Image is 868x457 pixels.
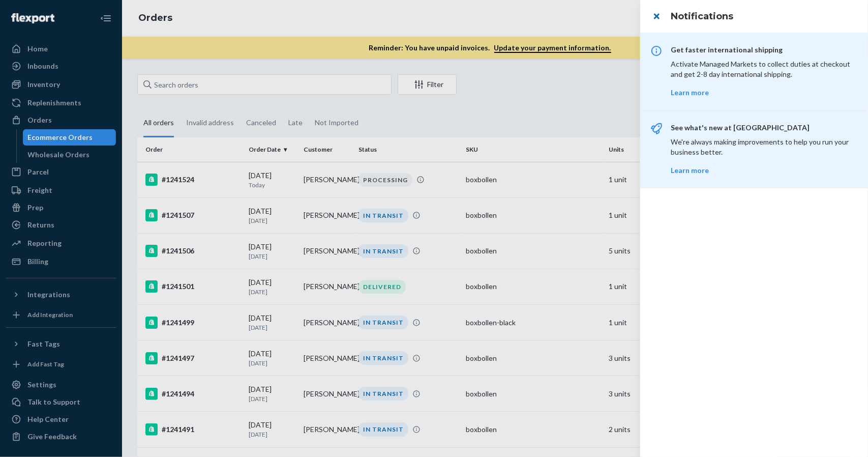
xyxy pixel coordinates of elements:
a: Learn more [671,88,709,97]
p: See what's new at [GEOGRAPHIC_DATA] [671,123,856,133]
button: close [646,6,667,26]
span: Chatta [20,7,51,16]
h3: Notifications [671,10,856,23]
p: Activate Managed Markets to collect duties at checkout and get 2-8 day international shipping. [671,59,856,79]
a: Learn more [671,166,709,175]
p: We're always making improvements to help you run your business better. [671,137,856,157]
p: Get faster international shipping [671,45,856,55]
